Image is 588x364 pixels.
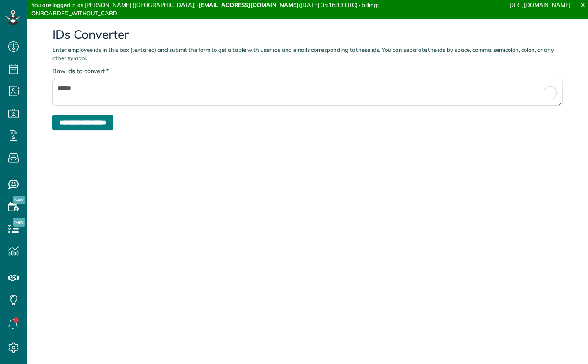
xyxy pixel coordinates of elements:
textarea: To enrich screen reader interactions, please activate Accessibility in Grammarly extension settings [52,79,563,106]
p: Enter employee ids in this box (textarea) and submit the form to get a table with user ids and em... [52,46,563,62]
span: New [13,196,25,204]
a: [URL][DOMAIN_NAME] [509,1,571,8]
span: New [13,218,25,227]
strong: [EMAIL_ADDRESS][DOMAIN_NAME] [198,1,299,8]
label: Raw ids to convert [52,67,109,75]
h2: IDs Converter [52,28,563,41]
